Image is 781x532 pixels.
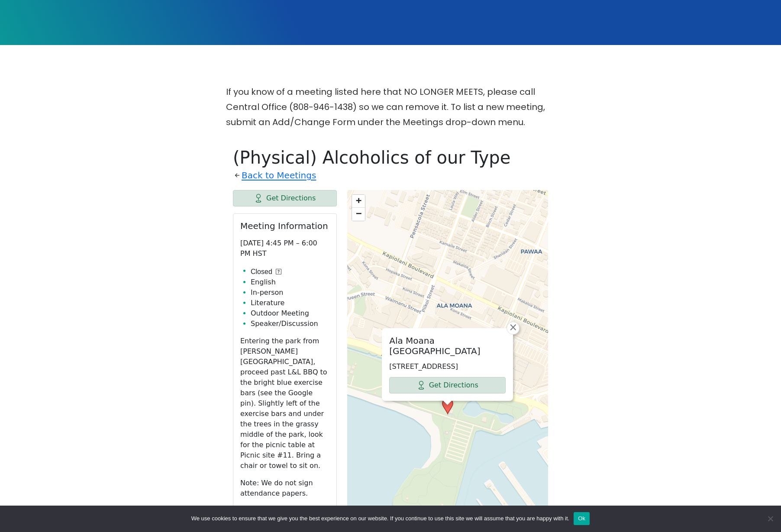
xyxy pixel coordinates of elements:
[352,195,365,208] a: Zoom in
[356,208,361,219] span: −
[251,267,272,277] span: Closed
[242,168,316,183] a: Back to Meetings
[226,84,555,130] p: If you know of a meeting listed here that NO LONGER MEETS, please call Central Office (808-946-14...
[240,221,329,231] h2: Meeting Information
[251,267,281,277] button: Closed
[240,478,329,499] p: Note: We do not sign attendance papers.
[356,195,361,206] span: +
[251,298,329,308] li: Literature
[251,308,329,319] li: Outdoor Meeting
[191,514,569,523] span: We use cookies to ensure that we give you the best experience on our website. If you continue to ...
[352,208,365,221] a: Zoom out
[233,147,548,168] h1: (Physical) Alcoholics of our Type
[766,514,775,523] span: No
[389,335,506,356] h2: Ala Moana [GEOGRAPHIC_DATA]
[389,361,506,372] p: [STREET_ADDRESS]
[509,322,517,332] span: ×
[251,319,329,329] li: Speaker/Discussion
[251,277,329,287] li: English
[240,238,329,259] p: [DATE] 4:45 PM – 6:00 PM HST
[389,377,506,393] a: Get Directions
[233,190,337,206] a: Get Directions
[251,287,329,298] li: In-person
[507,322,520,335] a: Close popup
[240,336,329,471] p: Entering the park from [PERSON_NAME][GEOGRAPHIC_DATA], proceed past L&L BBQ to the bright blue ex...
[574,512,590,525] button: Ok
